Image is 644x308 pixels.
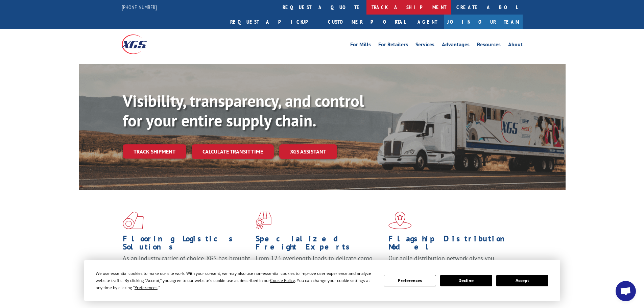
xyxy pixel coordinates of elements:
[123,144,186,159] a: Track shipment
[508,42,523,49] a: About
[84,260,560,301] div: Cookie Consent Prompt
[442,42,470,49] a: Advantages
[256,235,383,254] h1: Specialized Freight Experts
[122,4,157,10] a: [PHONE_NUMBER]
[192,144,274,159] a: Calculate transit time
[279,144,337,159] a: XGS ASSISTANT
[444,15,523,29] a: Join Our Team
[256,212,271,229] img: xgs-icon-focused-on-flooring-red
[477,42,501,49] a: Resources
[123,254,250,278] span: As an industry carrier of choice, XGS has brought innovation and dedication to flooring logistics...
[378,42,408,49] a: For Retailers
[415,42,434,49] a: Services
[225,15,323,29] a: Request a pickup
[123,212,144,229] img: xgs-icon-total-supply-chain-intelligence-red
[440,275,492,286] button: Decline
[323,15,411,29] a: Customer Portal
[270,278,295,283] span: Cookie Policy
[384,275,436,286] button: Preferences
[135,285,158,290] span: Preferences
[616,281,636,301] a: Open chat
[388,235,516,254] h1: Flagship Distribution Model
[256,254,383,284] p: From 123 overlength loads to delicate cargo, our experienced staff knows the best way to move you...
[496,275,548,286] button: Accept
[411,15,444,29] a: Agent
[388,254,513,270] span: Our agile distribution network gives you nationwide inventory management on demand.
[350,42,371,49] a: For Mills
[388,212,412,229] img: xgs-icon-flagship-distribution-model-red
[96,270,376,291] div: We use essential cookies to make our site work. With your consent, we may also use non-essential ...
[123,235,251,254] h1: Flooring Logistics Solutions
[123,90,364,131] b: Visibility, transparency, and control for your entire supply chain.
